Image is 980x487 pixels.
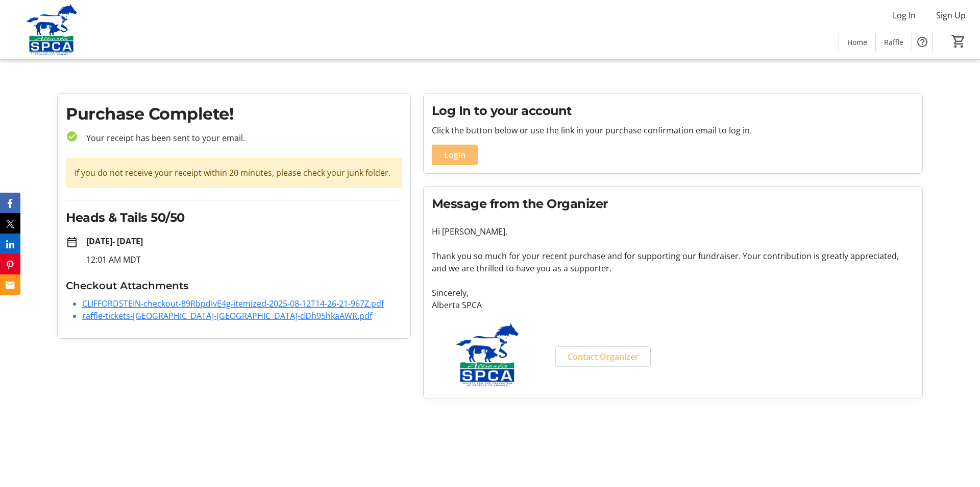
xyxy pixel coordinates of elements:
p: Alberta SPCA [432,299,914,311]
button: Cart [949,32,968,51]
span: Raffle [884,37,903,48]
p: Hi [PERSON_NAME], [432,225,914,238]
p: Your receipt has been sent to your email. [78,132,402,144]
div: If you do not receive your receipt within 20 minutes, please check your junk folder. [66,158,402,188]
a: raffle-tickets-[GEOGRAPHIC_DATA]-[GEOGRAPHIC_DATA]-dDh95hkaAWR.pdf [82,310,372,321]
img: Alberta SPCA logo [432,323,543,386]
img: Alberta SPCA's Logo [6,4,97,55]
a: Raffle [876,33,912,52]
p: 12:01 AM MDT [86,253,402,266]
span: Home [847,37,867,48]
h3: Checkout Attachments [66,278,402,293]
span: Log In [893,9,916,21]
p: Sincerely, [432,287,914,299]
a: Home [839,33,875,52]
h2: Message from the Organizer [432,195,914,213]
h2: Log In to your account [432,102,914,120]
a: CLIFFORDSTEIN-checkout-89RbpdIvE4g-itemized-2025-08-12T14-26-21-967Z.pdf [82,298,384,309]
span: Sign Up [936,9,966,21]
span: Login [444,149,465,161]
button: Login [432,145,478,165]
button: Sign Up [928,7,974,24]
button: Help [912,32,933,52]
strong: [DATE] - [DATE] [86,236,143,247]
mat-icon: check_circle [66,130,78,143]
mat-icon: date_range [66,236,78,248]
button: Log In [885,7,924,24]
h1: Purchase Complete! [66,102,402,126]
h2: Heads & Tails 50/50 [66,208,402,227]
span: Contact Organizer [568,351,639,363]
p: Thank you so much for your recent purchase and for supporting our fundraiser. Your contribution i... [432,250,914,274]
a: Contact Organizer [555,346,651,367]
p: Click the button below or use the link in your purchase confirmation email to log in. [432,124,914,136]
